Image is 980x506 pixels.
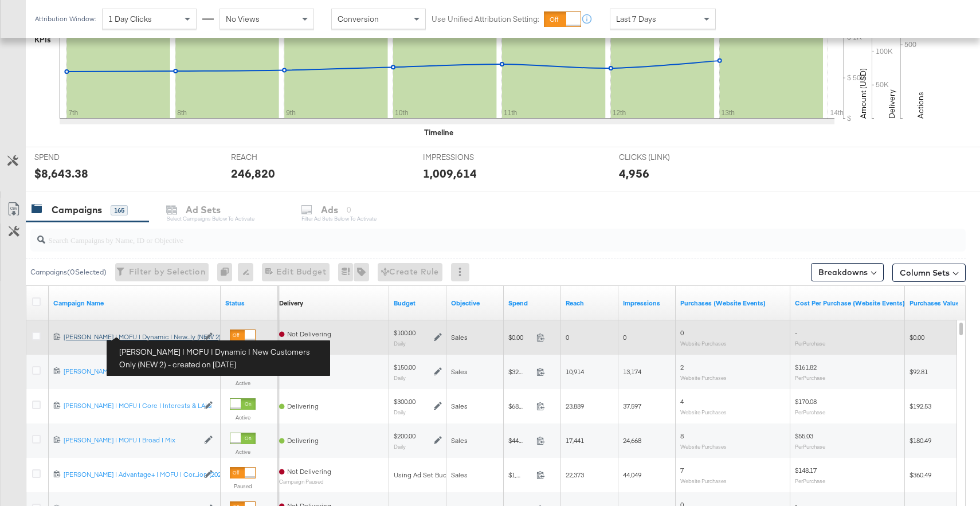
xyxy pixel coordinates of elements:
span: 24,668 [623,436,641,445]
a: [PERSON_NAME] | MOFU | Broad | Mix [64,436,198,445]
span: $323.64 [508,367,532,376]
div: $100.00 [394,328,415,338]
a: [PERSON_NAME] | MOFU | Dynamic | New...ly (NEW 2) [64,332,198,342]
label: Active [230,414,256,421]
span: $148.17 [795,466,817,474]
div: Using Ad Set Budget [394,470,457,480]
span: 17,441 [566,436,584,445]
span: Sales [451,402,468,410]
a: [PERSON_NAME] | Advantage+ | MOFU | Cor...ion (2025) [64,470,198,480]
a: The number of people your ad was served to. [566,299,614,308]
span: 1 Day Clicks [108,14,152,24]
div: Attribution Window: [34,15,96,23]
span: REACH [231,152,317,163]
span: Sales [451,333,468,342]
span: $1,037.17 [508,470,532,479]
div: 4,956 [619,165,649,182]
div: [PERSON_NAME] | MOFU | Kids | Interests & LALs [64,367,198,376]
span: Sales [451,367,468,376]
label: Paused [230,345,256,352]
span: $680.33 [508,402,532,410]
sub: Daily [394,374,406,381]
text: Actions [915,92,926,119]
div: 165 [111,205,128,215]
span: 7 [680,466,684,474]
button: Breakdowns [811,263,884,281]
div: [PERSON_NAME] | MOFU | Core | Interests & LALs [64,401,198,410]
div: Timeline [424,127,453,138]
a: Your campaign's objective. [451,299,499,308]
sub: Website Purchases [680,340,727,347]
span: 8 [680,432,684,440]
sub: Daily [394,443,406,450]
a: Shows the current state of your Ad Campaign. [225,299,273,308]
span: 37,597 [623,402,641,410]
label: Paused [230,483,256,490]
span: 22,373 [566,470,584,479]
span: 0 [623,333,626,342]
sub: Daily [394,409,406,415]
span: $170.08 [795,397,817,406]
sub: Campaign Paused [279,341,331,347]
label: Active [230,379,256,387]
input: Search Campaigns by Name, ID or Objective [45,224,881,246]
span: Sales [451,470,468,479]
span: $0.00 [910,333,924,342]
a: Your campaign name. [53,299,216,308]
a: The number of times a purchase was made tracked by your Custom Audience pixel on your website aft... [680,299,786,308]
sub: Per Purchase [795,409,825,415]
a: The maximum amount you're willing to spend on your ads, on average each day or over the lifetime ... [394,299,442,308]
sub: Website Purchases [680,477,727,484]
div: $200.00 [394,432,415,441]
span: CLICKS (LINK) [619,152,705,163]
span: $192.53 [910,402,931,410]
span: IMPRESSIONS [423,152,509,163]
span: 23,889 [566,402,584,410]
div: $150.00 [394,363,415,372]
sub: Per Purchase [795,340,825,347]
span: - [795,328,797,337]
span: $55.03 [795,432,813,440]
div: KPIs [34,34,51,45]
div: $300.00 [394,397,415,406]
span: $360.49 [910,470,931,479]
div: Campaigns [52,203,102,217]
a: The total amount spent to date. [508,299,556,308]
span: $180.49 [910,436,931,445]
sub: Website Purchases [680,409,727,415]
span: 0 [566,333,569,342]
div: 1,009,614 [423,165,477,182]
span: 13,174 [623,367,641,376]
span: $440.20 [508,436,532,445]
sub: Per Purchase [795,443,825,450]
text: Amount (USD) [858,68,868,119]
span: Delivering [287,436,319,445]
a: Reflects the ability of your Ad Campaign to achieve delivery based on ad states, schedule and bud... [279,299,303,308]
sub: Website Purchases [680,443,727,450]
span: 0 [680,328,684,337]
a: The average cost for each purchase tracked by your Custom Audience pixel on your website after pe... [795,299,905,308]
div: Campaigns ( 0 Selected) [30,267,107,277]
sub: Per Purchase [795,477,825,484]
span: Sales [451,436,468,445]
sub: Campaign Paused [279,478,331,485]
span: SPEND [34,152,120,163]
span: Not Delivering [287,467,331,476]
span: Conversion [338,14,379,24]
div: 0 [217,263,238,281]
span: Delivering [287,367,319,376]
span: Not Delivering [287,330,331,338]
sub: Per Purchase [795,374,825,381]
div: 246,820 [231,165,275,182]
span: $161.82 [795,363,817,371]
span: 2 [680,363,684,371]
span: Last 7 Days [616,14,656,24]
span: Delivering [287,402,319,410]
div: $8,643.38 [34,165,88,182]
span: 10,914 [566,367,584,376]
span: 44,049 [623,470,641,479]
button: Column Sets [892,264,966,282]
div: Delivery [279,299,303,308]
